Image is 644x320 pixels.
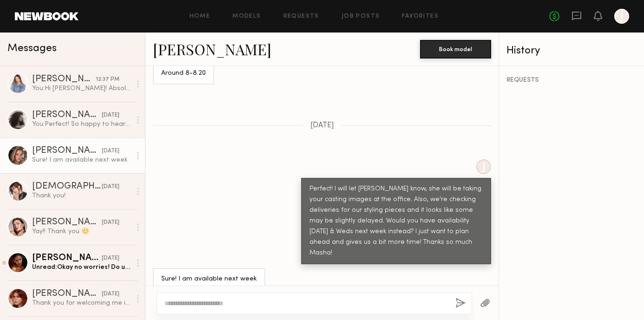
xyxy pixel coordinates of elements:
[102,183,119,191] div: [DATE]
[102,111,119,120] div: [DATE]
[32,227,131,236] div: Yay!! Thank you ☺️
[161,68,206,79] div: Around 8-8.20
[32,120,131,129] div: You: Perfect! So happy to hear everything went great! We've moved the shoot to give us a bit more...
[102,218,119,227] div: [DATE]
[310,122,334,130] span: [DATE]
[420,40,491,59] button: Book model
[102,147,119,156] div: [DATE]
[32,156,131,164] div: Sure! I am available next week
[420,45,491,52] a: Book model
[153,39,271,59] a: [PERSON_NAME]
[32,111,102,120] div: [PERSON_NAME]
[190,13,210,20] a: Home
[309,184,483,259] div: Perfect! I will let [PERSON_NAME] know, she will be taking your casting images at the office. Als...
[102,290,119,299] div: [DATE]
[32,182,102,191] div: [DEMOGRAPHIC_DATA][PERSON_NAME]
[402,13,439,20] a: Favorites
[32,218,102,227] div: [PERSON_NAME]
[32,254,102,263] div: [PERSON_NAME]
[506,46,637,56] div: History
[32,75,96,84] div: [PERSON_NAME]
[32,146,102,156] div: [PERSON_NAME]
[32,289,102,299] div: [PERSON_NAME]
[32,191,131,200] div: Thank you!
[232,13,261,20] a: Models
[283,13,319,20] a: Requests
[506,77,637,84] div: REQUESTS
[7,43,57,54] span: Messages
[32,84,131,93] div: You: Hi [PERSON_NAME]! Absolutely loved the fit of our jeans on you! We actually just checked in ...
[342,13,380,20] a: Job Posts
[32,263,131,272] div: Unread: Okay no worries! Do u have any possible dates?
[96,75,119,84] div: 12:37 PM
[32,299,131,307] div: Thank you for welcoming me in [DATE]! I hope to hear from you soon 💞
[161,274,257,285] div: Sure! I am available next week
[614,9,629,24] a: J
[102,254,119,263] div: [DATE]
